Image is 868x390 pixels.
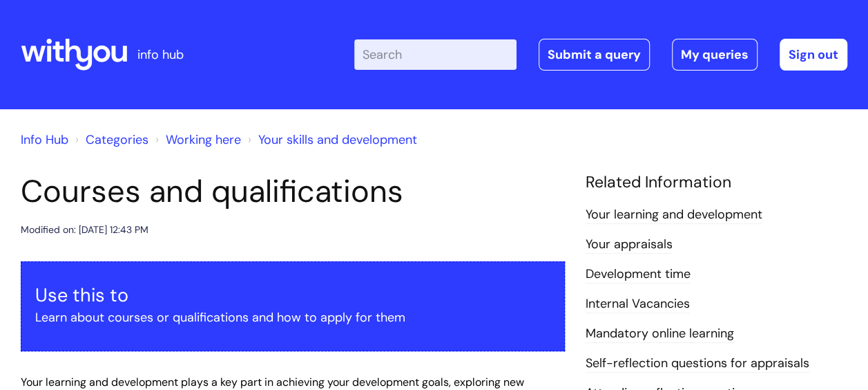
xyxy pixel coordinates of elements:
a: Your skills and development [258,131,417,148]
a: Your learning and development [586,206,762,224]
a: My queries [672,39,758,71]
div: | - [354,39,847,71]
a: Working here [166,131,241,148]
h1: Courses and qualifications [21,173,565,210]
a: Submit a query [539,39,650,71]
li: Solution home [72,129,148,151]
a: Development time [586,266,691,284]
a: Mandatory online learning [586,325,734,343]
h4: Related Information [586,173,847,192]
div: Modified on: [DATE] 12:43 PM [21,221,148,239]
p: Learn about courses or qualifications and how to apply for them [35,306,550,328]
a: Internal Vacancies [586,295,690,313]
li: Your skills and development [244,129,417,151]
input: Search [354,39,517,70]
a: Your appraisals [586,236,673,254]
a: Categories [86,131,148,148]
a: Sign out [780,39,847,71]
li: Working here [152,129,241,151]
p: info hub [137,44,184,66]
a: Info Hub [21,131,68,148]
a: Self-reflection questions for appraisals [586,355,809,373]
h3: Use this to [35,284,550,306]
